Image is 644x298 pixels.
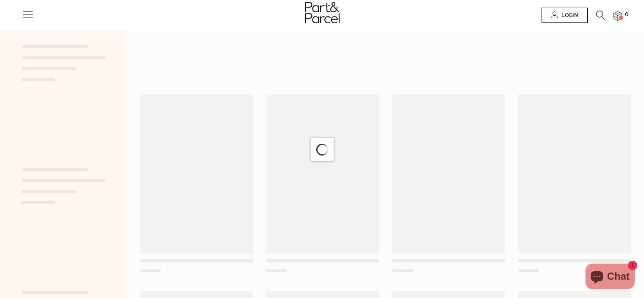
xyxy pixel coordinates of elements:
[542,8,588,23] a: Login
[559,12,578,19] span: Login
[583,264,637,291] inbox-online-store-chat: Shopify online store chat
[305,2,340,23] img: Part&Parcel
[623,11,630,19] span: 0
[614,11,622,20] a: 0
